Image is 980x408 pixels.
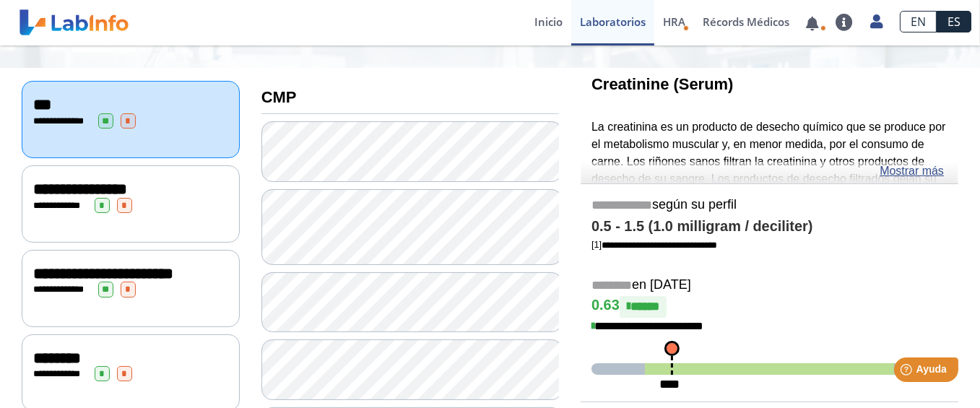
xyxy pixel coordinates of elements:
h5: en [DATE] [591,277,948,294]
h4: 0.63 [591,296,948,318]
a: EN [900,11,937,32]
iframe: Help widget launcher [851,352,964,392]
b: CMP [261,88,297,106]
b: Creatinine (Serum) [591,75,733,93]
a: [1] [591,239,717,250]
a: Mostrar más [880,162,944,180]
a: ES [937,11,971,32]
p: La creatinina es un producto de desecho químico que se produce por el metabolismo muscular y, en ... [591,118,948,343]
h5: según su perfil [591,197,948,214]
h4: 0.5 - 1.5 (1.0 milligram / deciliter) [591,218,948,235]
span: HRA [663,14,685,29]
